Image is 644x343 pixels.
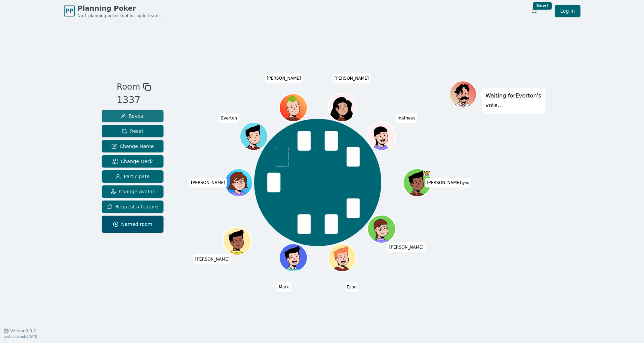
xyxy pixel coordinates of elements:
span: Click to change your name [189,178,227,187]
button: Click to change your avatar [404,169,430,196]
button: Change Avatar [102,185,164,198]
span: Version 0.9.2 [10,328,36,334]
span: Room [117,81,140,93]
span: No.1 planning poker tool for agile teams [78,13,161,19]
span: Reset [122,128,143,135]
span: Change Name [111,143,154,150]
span: Request a feature [107,203,158,210]
span: Click to change your name [387,242,425,252]
span: Reveal [120,113,145,119]
span: Planning Poker [78,3,161,13]
a: Log in [555,5,580,17]
button: Participate [102,170,164,183]
span: Click to change your name [193,254,231,264]
button: Reveal [102,110,164,122]
button: Version0.9.2 [3,328,36,334]
span: Click to change your name [396,113,417,123]
button: Request a feature [102,201,164,213]
span: Click to change your name [277,282,291,291]
span: Click to change your name [265,73,303,83]
span: Last updated: [DATE] [3,335,38,339]
span: Rafael is the host [423,169,430,176]
p: Waiting for Everton 's vote... [486,91,542,110]
button: Change Name [102,140,164,152]
span: Change Avatar [111,188,155,195]
a: PPPlanning PokerNo.1 planning poker tool for agile teams [64,3,161,19]
span: Click to change your name [333,73,371,83]
span: PP [65,7,73,15]
span: Click to change your name [345,282,358,291]
button: Change Deck [102,155,164,168]
button: Named room [102,216,164,233]
button: New! [529,5,541,17]
span: Named room [113,221,152,228]
span: Change Deck [112,158,152,165]
button: Reset [102,125,164,137]
div: 1337 [117,93,151,107]
span: Click to change your name [425,178,471,187]
span: (you) [461,182,469,185]
span: Click to change your name [219,113,239,123]
span: Participate [116,173,150,180]
div: New! [533,2,552,10]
